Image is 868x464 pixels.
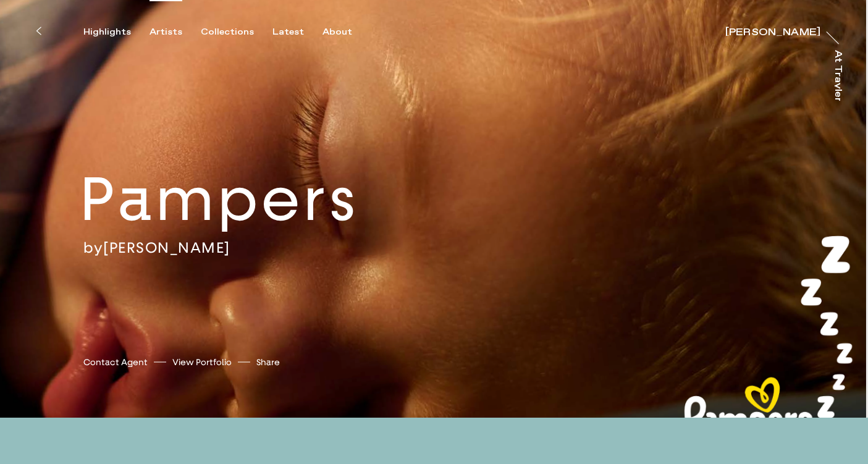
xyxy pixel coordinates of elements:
div: At Trayler [833,50,843,103]
button: Artists [150,27,201,38]
span: by [83,238,103,256]
button: Highlights [83,27,150,38]
div: Artists [150,27,182,38]
a: View Portfolio [172,356,232,369]
h2: Pampers [80,161,442,238]
a: At Trayler [835,50,847,101]
button: Collections [201,27,272,38]
a: Contact Agent [83,356,148,369]
button: Share [256,354,280,371]
a: [PERSON_NAME] [103,238,230,256]
div: About [322,27,352,38]
div: Collections [201,27,254,38]
button: About [322,27,371,38]
div: Latest [272,27,304,38]
a: [PERSON_NAME] [725,23,820,36]
button: Latest [272,27,322,38]
div: Highlights [83,27,131,38]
